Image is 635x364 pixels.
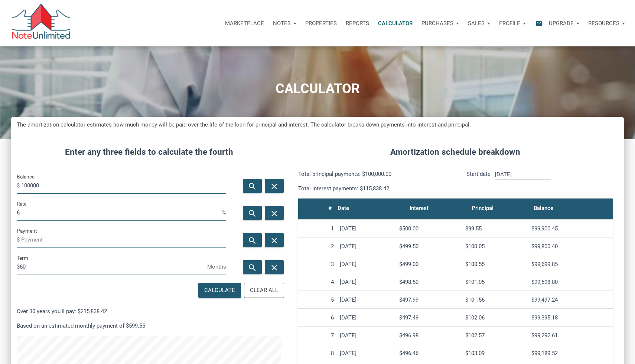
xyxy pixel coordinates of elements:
[531,225,610,232] div: $99,900.45
[221,12,268,35] button: Marketplace
[248,263,257,272] i: search
[468,20,485,27] p: Sales
[588,20,619,27] p: Resources
[531,243,610,250] div: $99,800.40
[17,172,35,181] label: Balance
[273,20,291,27] p: Notes
[495,12,530,35] a: Profile
[374,12,417,35] a: Calculator
[465,296,525,303] div: $101.56
[466,170,491,193] p: Start date
[301,296,334,303] div: 5
[531,279,610,285] div: $99,598.80
[399,314,459,321] div: $497.49
[417,12,463,35] button: Purchases
[301,314,334,321] div: 6
[465,332,525,339] div: $102.57
[243,260,262,274] button: search
[346,20,369,27] p: Reports
[17,180,21,191] span: $
[531,350,610,357] div: $99,189.52
[270,236,279,245] i: close
[11,4,71,43] img: NoteUnlimited
[340,296,393,303] div: [DATE]
[268,12,301,35] button: Notes
[465,314,525,321] div: $102.06
[340,332,393,339] div: [DATE]
[222,207,226,219] span: %
[248,209,257,218] i: search
[204,286,235,295] div: Calculate
[399,279,459,285] div: $498.50
[17,204,222,221] input: Rate
[378,20,413,27] p: Calculator
[244,283,284,298] button: Clear All
[265,206,284,220] button: close
[465,279,525,285] div: $101.05
[340,243,393,250] div: [DATE]
[21,232,226,248] input: Payment
[472,203,494,213] div: Principal
[549,20,574,27] p: Upgrade
[265,260,284,274] button: close
[399,261,459,268] div: $499.00
[243,233,262,247] button: search
[465,261,525,268] div: $100.55
[17,226,37,235] label: Payment
[17,253,28,262] label: Term
[265,179,284,193] button: close
[584,12,629,35] button: Resources
[410,203,429,213] div: Interest
[421,20,453,27] p: Purchases
[293,146,619,158] h4: Amortization schedule breakdown
[465,225,525,232] div: $99.55
[270,209,279,218] i: close
[301,261,334,268] div: 3
[465,350,525,357] div: $103.09
[248,182,257,191] i: search
[298,170,450,178] p: Total principal payments: $100,000.00
[270,263,279,272] i: close
[17,259,207,275] input: Term
[301,332,334,339] div: 7
[6,81,629,96] h1: CALCULATOR
[17,146,281,158] h4: Enter any three fields to calculate the fourth
[298,184,450,193] p: Total interest payments: $115,838.42
[340,314,393,321] div: [DATE]
[544,12,584,35] button: Upgrade
[340,350,393,357] div: [DATE]
[198,283,241,298] button: Calculate
[225,20,264,27] p: Marketplace
[270,182,279,191] i: close
[531,296,610,303] div: $99,497.24
[305,20,337,27] p: Properties
[530,12,544,35] button: email
[531,261,610,268] div: $99,699.85
[399,332,459,339] div: $496.98
[399,243,459,250] div: $499.50
[340,225,393,232] div: [DATE]
[463,12,495,35] button: Sales
[531,332,610,339] div: $99,292.61
[17,307,281,316] p: Over 30 years you'll pay: $215,838.42
[340,279,393,285] div: [DATE]
[534,203,553,213] div: Balance
[340,261,393,268] div: [DATE]
[17,234,21,246] span: $
[17,199,26,208] label: Rate
[17,321,281,330] p: Based on an estimated monthly payment of $599.55
[499,20,520,27] p: Profile
[328,203,332,213] div: #
[399,350,459,357] div: $496.46
[265,233,284,247] button: close
[301,350,334,357] div: 8
[207,261,226,273] span: Months
[250,286,278,295] div: Clear All
[243,206,262,220] button: search
[535,19,544,27] i: email
[465,243,525,250] div: $100.05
